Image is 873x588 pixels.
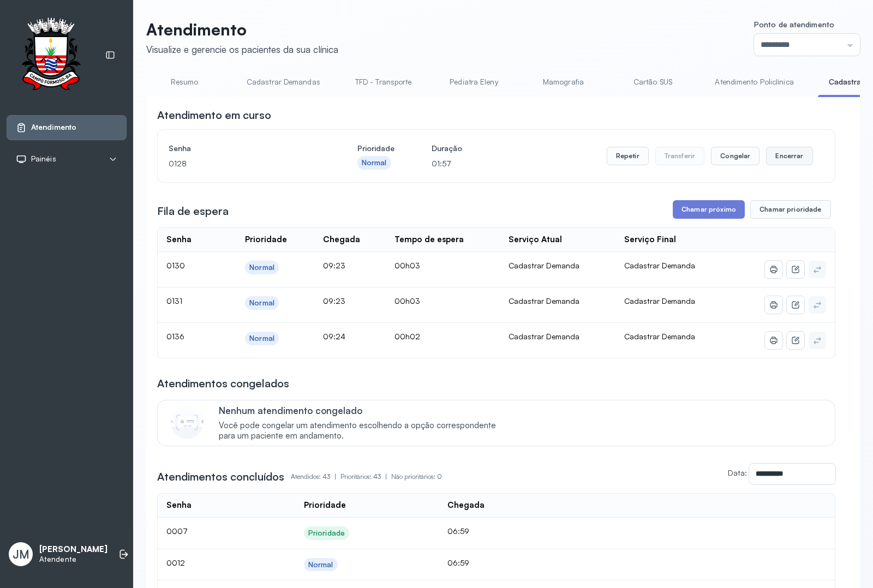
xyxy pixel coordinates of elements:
p: [PERSON_NAME] [39,544,107,555]
button: Repetir [607,147,649,165]
p: Atendidos: 43 [291,469,340,484]
h3: Atendimentos congelados [157,376,289,391]
h4: Senha [169,141,320,156]
span: Ponto de atendimento [754,20,834,29]
img: Imagem de CalloutCard [171,406,204,439]
p: 0128 [169,156,320,171]
span: 00h03 [394,296,420,305]
div: Prioridade [304,500,346,511]
p: Prioritários: 43 [340,469,391,484]
div: Serviço Final [624,235,676,245]
div: Prioridade [245,235,287,245]
a: Cadastrar Demandas [236,73,331,91]
p: Não prioritários: 0 [391,469,442,484]
span: 00h02 [394,332,420,341]
div: Serviço Atual [509,235,562,245]
h3: Atendimento em curso [157,107,271,123]
div: Normal [362,158,387,167]
a: Resumo [146,73,223,91]
span: 0131 [166,296,182,305]
label: Data: [728,468,747,477]
span: 0130 [166,261,185,270]
span: 0012 [166,558,185,567]
div: Senha [166,500,192,511]
button: Chamar prioridade [750,200,831,219]
div: Cadastrar Demanda [509,332,607,341]
button: Chamar próximo [673,200,745,219]
div: Cadastrar Demanda [509,261,607,271]
span: 09:24 [323,332,345,341]
p: 01:57 [432,156,462,171]
h3: Fila de espera [157,203,229,219]
div: Normal [308,560,333,569]
h3: Atendimentos concluídos [157,469,284,484]
div: Chegada [323,235,360,245]
h4: Prioridade [357,141,394,156]
span: Cadastrar Demanda [624,296,695,305]
div: Chegada [447,500,485,511]
div: Normal [249,298,274,308]
a: Pediatra Eleny [435,73,512,91]
span: 0136 [166,332,184,341]
span: 06:59 [447,558,469,567]
h4: Duração [432,141,462,156]
button: Transferir [655,147,705,165]
button: Congelar [711,147,760,165]
a: Cartão SUS [614,73,691,91]
div: Senha [166,235,192,245]
p: Atendimento [146,20,338,39]
span: | [385,472,387,481]
a: Mamografia [525,73,601,91]
div: Prioridade [308,529,345,538]
div: Cadastrar Demanda [509,296,607,306]
span: 09:23 [323,296,345,305]
span: 09:23 [323,261,345,270]
span: Atendimento [31,123,76,132]
span: 06:59 [447,526,469,536]
button: Encerrar [766,147,812,165]
div: Tempo de espera [394,235,464,245]
span: | [334,472,336,481]
a: TFD - Transporte [344,73,423,91]
span: Você pode congelar um atendimento escolhendo a opção correspondente para um paciente em andamento. [219,421,507,441]
img: Logotipo do estabelecimento [11,17,90,93]
span: Cadastrar Demanda [624,332,695,341]
span: 00h03 [394,261,420,270]
div: Normal [249,334,274,343]
p: Atendente [39,555,107,564]
span: Cadastrar Demanda [624,261,695,270]
span: Painéis [31,154,56,164]
p: Nenhum atendimento congelado [219,405,507,416]
a: Atendimento Policlínica [704,73,804,91]
div: Visualize e gerencie os pacientes da sua clínica [146,44,338,55]
span: 0007 [166,526,188,536]
a: Atendimento [16,122,117,133]
div: Normal [249,263,274,272]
